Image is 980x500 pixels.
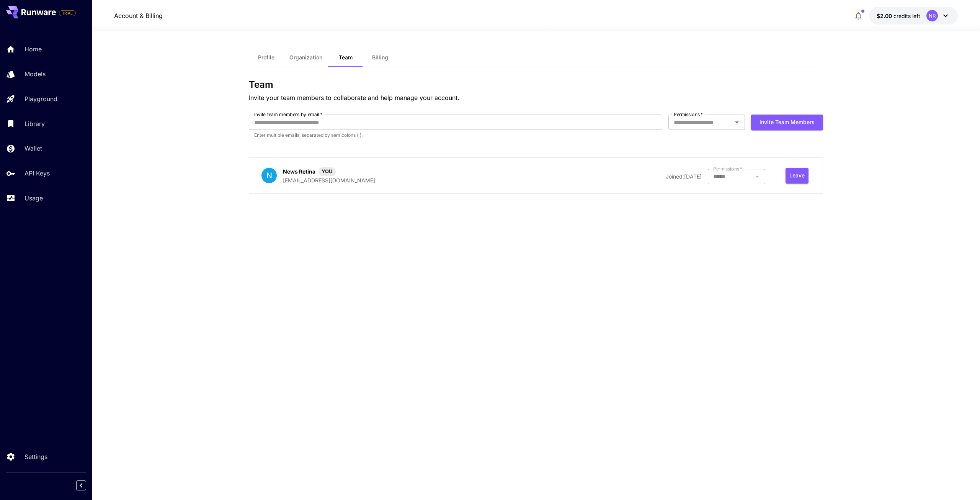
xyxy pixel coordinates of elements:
[249,79,823,90] h3: Team
[59,8,76,18] span: Add your payment card to enable full platform functionality.
[24,169,50,178] p: API Keys
[713,166,742,172] label: Permissions
[893,13,920,19] span: credits left
[283,176,375,184] p: [EMAIL_ADDRESS][DOMAIN_NAME]
[751,115,823,130] button: Invite team members
[869,7,958,25] button: $2.00NR
[59,10,75,16] span: TRIAL
[249,93,823,102] p: Invite your team members to collaborate and help manage your account.
[877,13,893,19] span: $2.00
[24,193,43,203] p: Usage
[254,111,322,118] label: Invite team members by email
[674,111,703,118] label: Permissions
[372,54,388,61] span: Billing
[926,10,938,21] div: NR
[24,452,47,461] p: Settings
[786,168,808,184] button: Leave
[114,11,163,20] nav: breadcrumb
[732,117,742,128] button: Open
[24,119,45,128] p: Library
[289,54,322,61] span: Organization
[261,168,277,183] div: N
[339,54,353,61] span: Team
[666,173,702,180] span: Joined: [DATE]
[24,144,42,153] p: Wallet
[318,168,336,175] span: YOU
[82,479,92,492] div: Collapse sidebar
[24,69,46,79] p: Models
[254,131,657,139] p: Enter multiple emails, separated by semicolons (;).
[258,54,274,61] span: Profile
[24,44,42,54] p: Home
[877,12,920,20] div: $2.00
[24,94,57,103] p: Playground
[114,11,163,20] a: Account & Billing
[283,167,315,175] p: News Retina
[76,480,86,490] button: Collapse sidebar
